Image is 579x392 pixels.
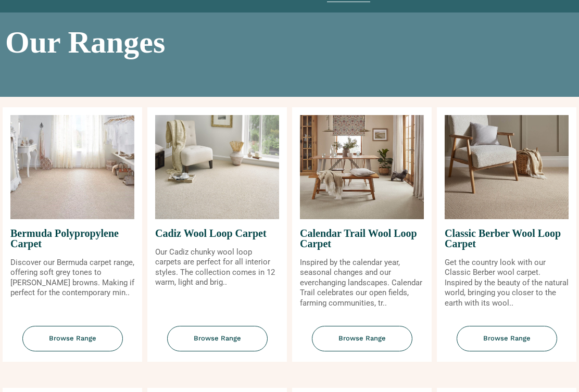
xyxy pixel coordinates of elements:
[10,219,134,258] span: Bermuda Polypropylene Carpet
[155,247,279,288] p: Our Cadiz chunky wool loop carpets are perfect for all interior styles. The collection comes in 1...
[312,326,412,351] span: Browse Range
[10,258,134,298] p: Discover our Bermuda carpet range, offering soft grey tones to [PERSON_NAME] browns. Making if pe...
[155,115,279,219] img: Cadiz Wool Loop Carpet
[10,115,134,219] img: Bermuda Polypropylene Carpet
[445,258,569,309] p: Get the country look with our Classic Berber wool carpet. Inspired by the beauty of the natural w...
[147,326,287,362] a: Browse Range
[3,326,142,362] a: Browse Range
[22,326,123,351] span: Browse Range
[445,115,569,219] img: Classic Berber Wool Loop Carpet
[300,258,424,309] p: Inspired by the calendar year, seasonal changes and our everchanging landscapes. Calendar Trail c...
[445,219,569,258] span: Classic Berber Wool Loop Carpet
[457,326,557,351] span: Browse Range
[167,326,268,351] span: Browse Range
[300,115,424,219] img: Calendar Trail Wool Loop Carpet
[5,27,574,58] h1: Our Ranges
[155,219,279,247] span: Cadiz Wool Loop Carpet
[300,219,424,258] span: Calendar Trail Wool Loop Carpet
[292,326,432,362] a: Browse Range
[437,326,576,362] a: Browse Range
